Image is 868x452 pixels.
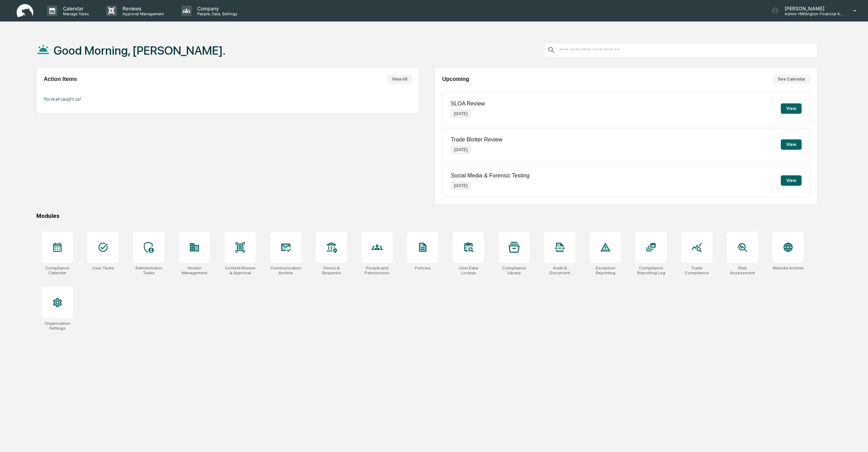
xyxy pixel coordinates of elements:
[451,146,471,154] p: [DATE]
[117,6,167,11] p: Reviews
[499,266,530,275] div: Compliance Library
[387,75,412,84] button: View All
[225,266,256,275] div: Content Review & Approval
[727,266,758,275] div: Risk Assessment
[451,101,485,107] p: SLOA Review
[54,44,226,57] h1: Good Morning, [PERSON_NAME].
[636,266,667,275] div: Compliance Reporting Log
[179,266,210,275] div: Vendor Management
[544,266,575,275] div: Audit & Document Logs
[117,11,167,16] p: Approval Management
[133,266,164,275] div: Administrator Tasks
[779,11,843,16] p: Admin • Millington Financial Advisors, LLC
[92,266,114,270] div: User Tasks
[192,6,241,11] p: Company
[451,173,529,179] p: Social Media & Forensic Testing
[42,266,73,275] div: Compliance Calendar
[57,11,92,16] p: Manage Tasks
[316,266,347,275] div: Forms & Requests
[451,137,502,143] p: Trade Blotter Review
[681,266,712,275] div: Trade Compliance
[442,76,469,82] h2: Upcoming
[451,110,471,118] p: [DATE]
[57,6,92,11] p: Calendar
[451,182,471,190] p: [DATE]
[773,75,810,84] button: See Calendar
[773,266,804,270] div: Website Archive
[590,266,621,275] div: Exception Reporting
[36,213,817,219] div: Modules
[415,266,431,270] div: Policies
[781,139,802,150] button: View
[781,175,802,186] button: View
[42,321,73,331] div: Organization Settings
[44,76,77,82] h2: Action Items
[44,96,412,102] p: You're all caught up!
[192,11,241,16] p: People, Data, Settings
[270,266,301,275] div: Communications Archive
[779,6,843,11] p: [PERSON_NAME]
[453,266,484,275] div: User Data Lookup
[362,266,393,275] div: People and Permissions
[781,103,802,114] button: View
[17,4,33,18] img: logo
